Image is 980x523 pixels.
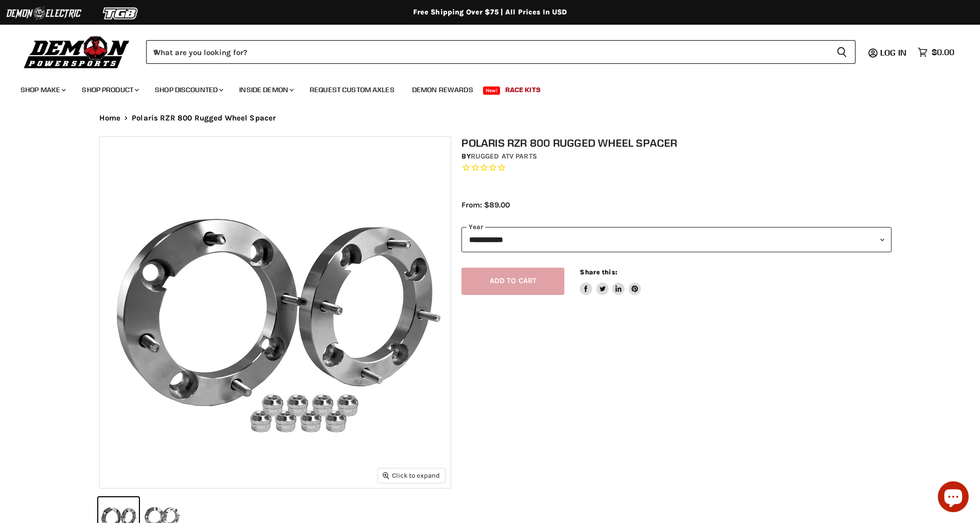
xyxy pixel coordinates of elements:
[461,163,892,173] span: Rated 0.0 out of 5 stars 0 reviews
[913,45,959,60] a: $0.00
[100,137,451,488] img: Polaris RZR 800 Rugged Wheel Spacer
[471,152,537,161] a: Rugged ATV Parts
[580,268,641,295] aside: Share this:
[302,79,402,100] a: Request Custom Axles
[132,114,276,123] span: Polaris RZR 800 Rugged Wheel Spacer
[580,268,617,276] span: Share this:
[13,79,72,100] a: Shop Make
[99,114,121,123] a: Home
[876,48,913,57] a: Log in
[461,151,892,162] div: by
[82,4,159,23] img: TGB Logo 2
[461,200,510,210] span: From: $89.00
[880,47,906,58] span: Log in
[828,40,856,64] button: Search
[79,114,902,123] nav: Breadcrumbs
[378,468,445,482] button: Click to expand
[79,8,902,17] div: Free Shipping Over $75 | All Prices In USD
[13,75,952,100] ul: Main menu
[147,79,229,100] a: Shop Discounted
[146,40,828,64] input: When autocomplete results are available use up and down arrows to review and enter to select
[5,4,82,23] img: Demon Electric Logo 2
[231,79,300,100] a: Inside Demon
[74,79,145,100] a: Shop Product
[935,481,972,515] inbox-online-store-chat: Shopify online store chat
[146,40,856,64] form: Product
[404,79,481,100] a: Demon Rewards
[21,33,133,70] img: Demon Powersports
[461,227,892,252] select: year
[383,472,440,479] span: Click to expand
[497,79,548,100] a: Race Kits
[461,136,892,149] h1: Polaris RZR 800 Rugged Wheel Spacer
[483,86,501,95] span: New!
[932,47,954,57] span: $0.00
